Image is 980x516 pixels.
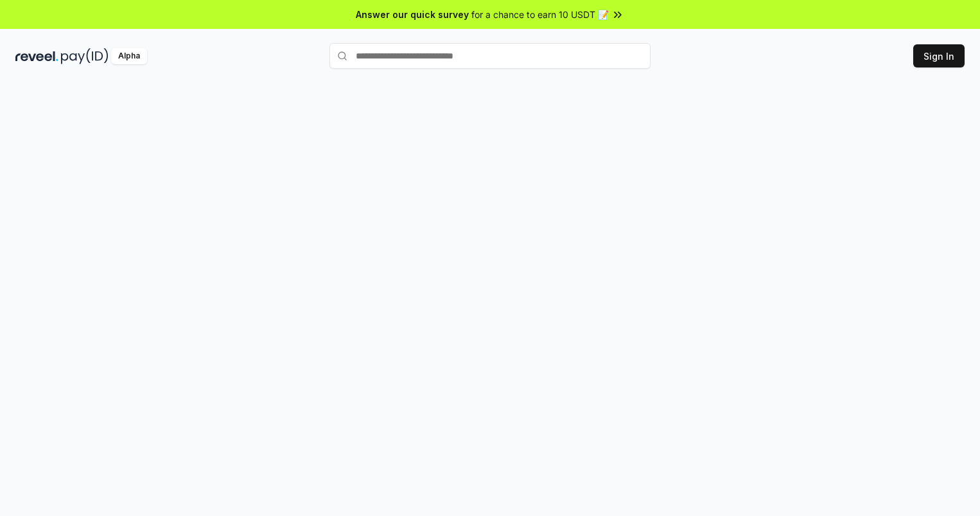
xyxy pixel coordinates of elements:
span: Answer our quick survey [356,8,469,21]
img: pay_id [61,48,109,64]
div: Alpha [111,48,147,64]
img: reveel_dark [15,48,58,64]
span: for a chance to earn 10 USDT 📝 [471,8,609,21]
button: Sign In [913,44,965,67]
